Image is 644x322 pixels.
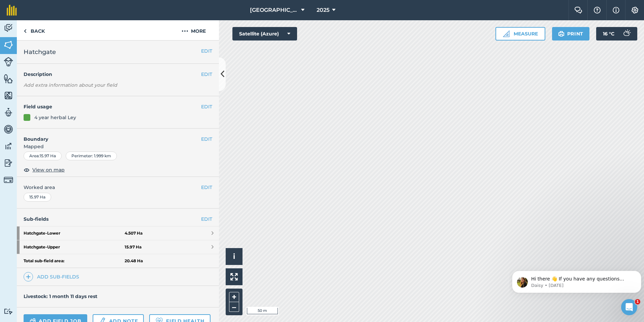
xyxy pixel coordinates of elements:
[4,40,13,50] img: svg+xml;base64,PHN2ZyB4bWxucz0iaHR0cDovL3d3dy53My5vcmcvMjAwMC9zdmciIHdpZHRoPSI1NiIgaGVpZ2h0PSI2MC...
[24,293,97,299] h4: Livestock: 1 month 11 days rest
[229,302,239,312] button: –
[593,7,601,14] img: A question mark icon
[24,47,56,57] span: Hatchgate
[232,27,297,41] button: Satellite (Azure)
[24,82,117,88] em: Add extra information about your field
[24,71,212,78] h4: Description
[4,141,13,151] img: svg+xml;base64,PD94bWwgdmVyc2lvbj0iMS4wIiBlbmNvZGluZz0idXRmLTgiPz4KPCEtLSBHZW5lcmF0b3I6IEFkb2JlIE...
[24,27,27,35] img: svg+xml;base64,PHN2ZyB4bWxucz0iaHR0cDovL3d3dy53My5vcmcvMjAwMC9zdmciIHdpZHRoPSI5IiBoZWlnaHQ9IjI0Ii...
[229,292,239,302] button: +
[509,257,644,304] iframe: Intercom notifications message
[635,299,640,304] span: 1
[24,240,125,254] strong: Hatchgate - Upper
[317,6,329,14] span: 2025
[34,114,76,121] div: 4 year herbal Ley
[4,90,13,101] img: svg+xml;base64,PHN2ZyB4bWxucz0iaHR0cDovL3d3dy53My5vcmcvMjAwMC9zdmciIHdpZHRoPSI1NiIgaGVpZ2h0PSI2MC...
[4,158,13,168] img: svg+xml;base64,PD94bWwgdmVyc2lvbj0iMS4wIiBlbmNvZGluZz0idXRmLTgiPz4KPCEtLSBHZW5lcmF0b3I6IEFkb2JlIE...
[503,30,510,37] img: Ruler icon
[201,47,212,55] button: EDIT
[4,57,13,66] img: svg+xml;base64,PD94bWwgdmVyc2lvbj0iMS4wIiBlbmNvZGluZz0idXRmLTgiPz4KPCEtLSBHZW5lcmF0b3I6IEFkb2JlIE...
[4,175,13,185] img: svg+xml;base64,PD94bWwgdmVyc2lvbj0iMS4wIiBlbmNvZGluZz0idXRmLTgiPz4KPCEtLSBHZW5lcmF0b3I6IEFkb2JlIE...
[66,152,117,160] div: Perimeter : 1.999 km
[17,226,219,240] a: Hatchgate-Lower4.507 Ha
[621,299,637,315] iframe: Intercom live chat
[168,20,219,40] button: More
[125,231,142,236] strong: 4.507 Ha
[4,124,13,134] img: svg+xml;base64,PD94bWwgdmVyc2lvbj0iMS4wIiBlbmNvZGluZz0idXRmLTgiPz4KPCEtLSBHZW5lcmF0b3I6IEFkb2JlIE...
[7,5,17,16] img: fieldmargin Logo
[26,273,31,281] img: svg+xml;base64,PHN2ZyB4bWxucz0iaHR0cDovL3d3dy53My5vcmcvMjAwMC9zdmciIHdpZHRoPSIxNCIgaGVpZ2h0PSIyNC...
[201,71,212,78] button: EDIT
[558,30,565,38] img: svg+xml;base64,PHN2ZyB4bWxucz0iaHR0cDovL3d3dy53My5vcmcvMjAwMC9zdmciIHdpZHRoPSIxOSIgaGVpZ2h0PSIyNC...
[32,166,65,173] span: View on map
[17,129,201,143] h4: Boundary
[250,6,298,14] span: [GEOGRAPHIC_DATA]
[24,184,212,191] span: Worked area
[24,152,62,160] div: Area : 15.97 Ha
[620,27,633,41] img: svg+xml;base64,PD94bWwgdmVyc2lvbj0iMS4wIiBlbmNvZGluZz0idXRmLTgiPz4KPCEtLSBHZW5lcmF0b3I6IEFkb2JlIE...
[201,103,212,110] button: EDIT
[24,272,82,281] a: Add sub-fields
[201,184,212,191] button: EDIT
[495,27,545,41] button: Measure
[24,193,51,202] div: 15.97 Ha
[226,248,243,265] button: i
[574,7,582,14] img: Two speech bubbles overlapping with the left bubble in the forefront
[631,7,639,14] img: A cog icon
[233,252,235,261] span: i
[24,166,65,174] button: View on map
[24,103,201,110] h4: Field usage
[603,27,614,41] span: 16 ° C
[201,135,212,143] button: EDIT
[4,23,13,33] img: svg+xml;base64,PD94bWwgdmVyc2lvbj0iMS4wIiBlbmNvZGluZz0idXRmLTgiPz4KPCEtLSBHZW5lcmF0b3I6IEFkb2JlIE...
[24,166,30,174] img: svg+xml;base64,PHN2ZyB4bWxucz0iaHR0cDovL3d3dy53My5vcmcvMjAwMC9zdmciIHdpZHRoPSIxOCIgaGVpZ2h0PSIyNC...
[24,258,125,264] strong: Total sub-field area:
[125,258,143,264] strong: 20.48 Ha
[24,226,125,240] strong: Hatchgate - Lower
[125,244,141,250] strong: 15.97 Ha
[230,273,238,280] img: Four arrows, one pointing top left, one top right, one bottom right and the last bottom left
[182,27,188,35] img: svg+xml;base64,PHN2ZyB4bWxucz0iaHR0cDovL3d3dy53My5vcmcvMjAwMC9zdmciIHdpZHRoPSIyMCIgaGVpZ2h0PSIyNC...
[17,240,219,254] a: Hatchgate-Upper15.97 Ha
[17,215,219,223] h4: Sub-fields
[4,74,13,84] img: svg+xml;base64,PHN2ZyB4bWxucz0iaHR0cDovL3d3dy53My5vcmcvMjAwMC9zdmciIHdpZHRoPSI1NiIgaGVpZ2h0PSI2MC...
[201,215,212,223] a: EDIT
[4,308,13,315] img: svg+xml;base64,PD94bWwgdmVyc2lvbj0iMS4wIiBlbmNvZGluZz0idXRmLTgiPz4KPCEtLSBHZW5lcmF0b3I6IEFkb2JlIE...
[552,27,590,41] button: Print
[596,27,637,41] button: 16 °C
[613,6,619,14] img: svg+xml;base64,PHN2ZyB4bWxucz0iaHR0cDovL3d3dy53My5vcmcvMjAwMC9zdmciIHdpZHRoPSIxNyIgaGVpZ2h0PSIxNy...
[17,20,52,40] a: Back
[4,107,13,117] img: svg+xml;base64,PD94bWwgdmVyc2lvbj0iMS4wIiBlbmNvZGluZz0idXRmLTgiPz4KPCEtLSBHZW5lcmF0b3I6IEFkb2JlIE...
[17,143,219,150] span: Mapped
